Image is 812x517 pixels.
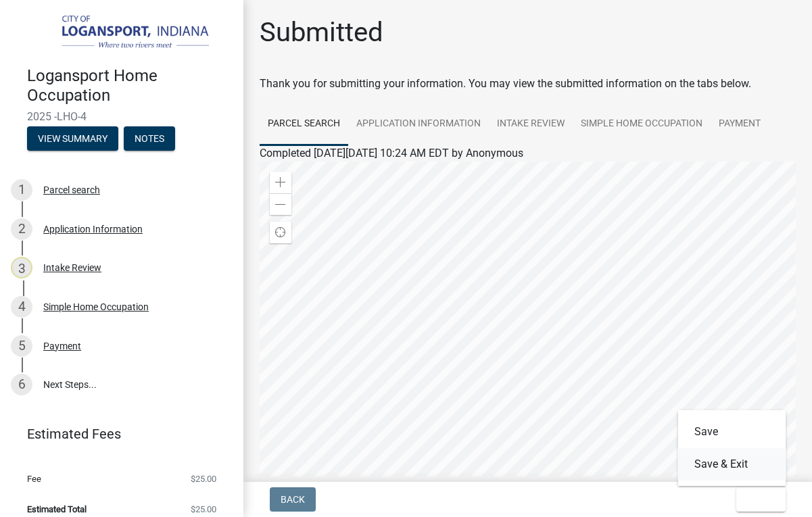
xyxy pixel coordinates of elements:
[270,222,291,243] div: Find my location
[27,474,41,483] span: Fee
[281,494,305,505] span: Back
[11,374,32,395] div: 6
[678,448,786,481] button: Save & Exit
[260,103,348,146] a: Parcel search
[678,410,786,486] div: Exit
[489,103,573,146] a: Intake Review
[27,505,87,514] span: Estimated Total
[43,302,149,312] div: Simple Home Occupation
[124,126,175,151] button: Notes
[27,126,118,151] button: View Summary
[573,103,711,146] a: Simple Home Occupation
[191,474,216,483] span: $25.00
[11,257,32,278] div: 3
[191,505,216,514] span: $25.00
[11,179,32,201] div: 1
[11,420,222,447] a: Estimated Fees
[270,193,291,215] div: Zoom out
[747,494,767,505] span: Exit
[27,66,233,105] h4: Logansport Home Occupation
[27,110,216,123] span: 2025 -LHO-4
[11,335,32,357] div: 5
[711,103,769,146] a: Payment
[11,218,32,240] div: 2
[27,14,222,52] img: City of Logansport, Indiana
[43,224,143,234] div: Application Information
[678,416,786,448] button: Save
[43,341,81,351] div: Payment
[43,263,101,272] div: Intake Review
[27,134,118,145] wm-modal-confirm: Summary
[348,103,489,146] a: Application Information
[736,487,786,512] button: Exit
[11,296,32,318] div: 4
[270,487,316,512] button: Back
[124,134,175,145] wm-modal-confirm: Notes
[43,185,100,195] div: Parcel search
[260,76,796,92] div: Thank you for submitting your information. You may view the submitted information on the tabs below.
[260,147,523,159] span: Completed [DATE][DATE] 10:24 AM EDT by Anonymous
[260,16,383,49] h1: Submitted
[270,172,291,193] div: Zoom in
